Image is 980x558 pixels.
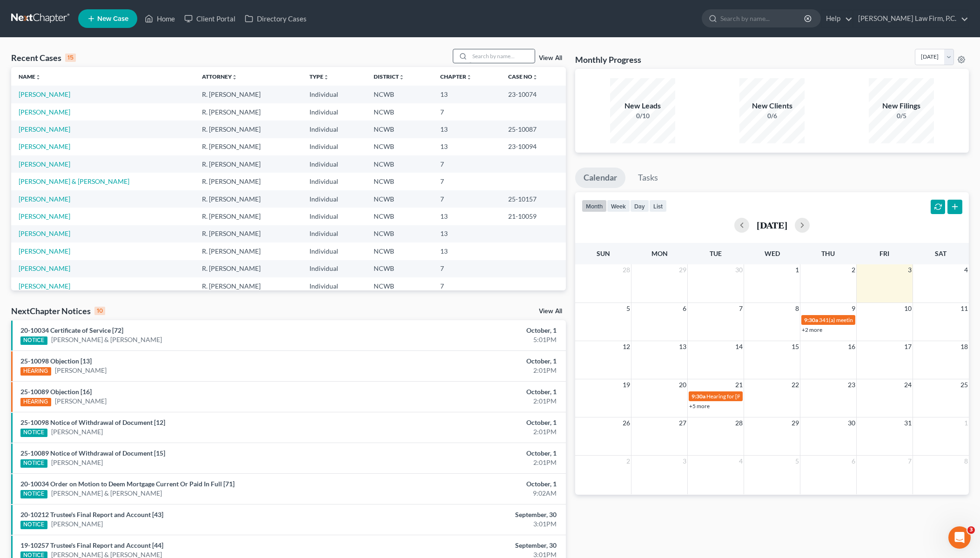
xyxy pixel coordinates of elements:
[384,479,557,489] div: October, 1
[20,490,47,498] div: NOTICE
[20,336,47,345] div: NOTICE
[302,155,366,173] td: Individual
[963,456,969,467] span: 8
[433,103,501,121] td: 7
[51,458,103,467] a: [PERSON_NAME]
[55,397,107,406] a: [PERSON_NAME]
[366,277,433,295] td: NCWB
[960,341,969,352] span: 18
[501,138,566,155] td: 23-10094
[19,212,70,220] a: [PERSON_NAME]
[879,249,889,257] span: Fri
[195,225,302,242] td: R. [PERSON_NAME]
[710,249,722,257] span: Tue
[384,510,557,519] div: September, 30
[907,456,913,467] span: 7
[195,190,302,208] td: R. [PERSON_NAME]
[19,73,41,80] a: Nameunfold_more
[366,86,433,103] td: NCWB
[20,388,92,396] a: 25-10089 Objection [16]
[51,335,162,344] a: [PERSON_NAME] & [PERSON_NAME]
[19,160,70,168] a: [PERSON_NAME]
[19,247,70,255] a: [PERSON_NAME]
[539,55,562,61] a: View All
[903,303,913,314] span: 10
[433,225,501,242] td: 13
[651,249,668,257] span: Mon
[35,74,41,80] i: unfold_more
[195,260,302,277] td: R. [PERSON_NAME]
[195,277,302,295] td: R. [PERSON_NAME]
[19,177,129,185] a: [PERSON_NAME] & [PERSON_NAME]
[903,379,913,390] span: 24
[791,341,800,352] span: 15
[20,429,47,437] div: NOTICE
[384,458,557,467] div: 2:01PM
[501,121,566,138] td: 25-10087
[20,326,123,334] a: 20-10034 Certificate of Service [72]
[366,260,433,277] td: NCWB
[19,195,70,203] a: [PERSON_NAME]
[466,74,472,80] i: unfold_more
[384,397,557,406] div: 2:01PM
[51,519,103,529] a: [PERSON_NAME]
[804,316,818,323] span: 9:30a
[55,366,107,375] a: [PERSON_NAME]
[20,480,235,488] a: 20-10034 Order on Motion to Deem Mortgage Current Or Paid In Full [71]
[630,200,649,212] button: day
[19,264,70,272] a: [PERSON_NAME]
[757,220,787,230] h2: [DATE]
[734,341,744,352] span: 14
[19,282,70,290] a: [PERSON_NAME]
[960,303,969,314] span: 11
[706,393,779,400] span: Hearing for [PERSON_NAME]
[20,459,47,468] div: NOTICE
[622,417,631,429] span: 26
[802,326,822,333] a: +2 more
[575,54,641,65] h3: Monthly Progress
[302,260,366,277] td: Individual
[963,264,969,276] span: 4
[195,173,302,190] td: R. [PERSON_NAME]
[302,138,366,155] td: Individual
[384,427,557,437] div: 2:01PM
[366,208,433,225] td: NCWB
[678,379,687,390] span: 20
[20,521,47,529] div: NOTICE
[51,427,103,437] a: [PERSON_NAME]
[738,303,744,314] span: 7
[51,489,162,498] a: [PERSON_NAME] & [PERSON_NAME]
[433,277,501,295] td: 7
[94,307,105,315] div: 10
[384,366,557,375] div: 2:01PM
[851,303,856,314] span: 9
[847,341,856,352] span: 16
[625,303,631,314] span: 5
[384,519,557,529] div: 3:01PM
[678,264,687,276] span: 29
[140,10,180,27] a: Home
[302,208,366,225] td: Individual
[366,225,433,242] td: NCWB
[847,417,856,429] span: 30
[851,456,856,467] span: 6
[948,526,971,549] iframe: Intercom live chat
[20,541,163,549] a: 19-10257 Trustee's Final Report and Account [44]
[575,168,625,188] a: Calendar
[302,277,366,295] td: Individual
[967,526,975,534] span: 3
[622,264,631,276] span: 28
[302,225,366,242] td: Individual
[20,357,92,365] a: 25-10098 Objection [13]
[195,242,302,260] td: R. [PERSON_NAME]
[433,242,501,260] td: 13
[907,264,913,276] span: 3
[240,10,311,27] a: Directory Cases
[963,417,969,429] span: 1
[607,200,630,212] button: week
[366,173,433,190] td: NCWB
[501,86,566,103] td: 23-10074
[20,511,163,518] a: 20-10212 Trustee's Final Report and Account [43]
[738,456,744,467] span: 4
[597,249,610,257] span: Sun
